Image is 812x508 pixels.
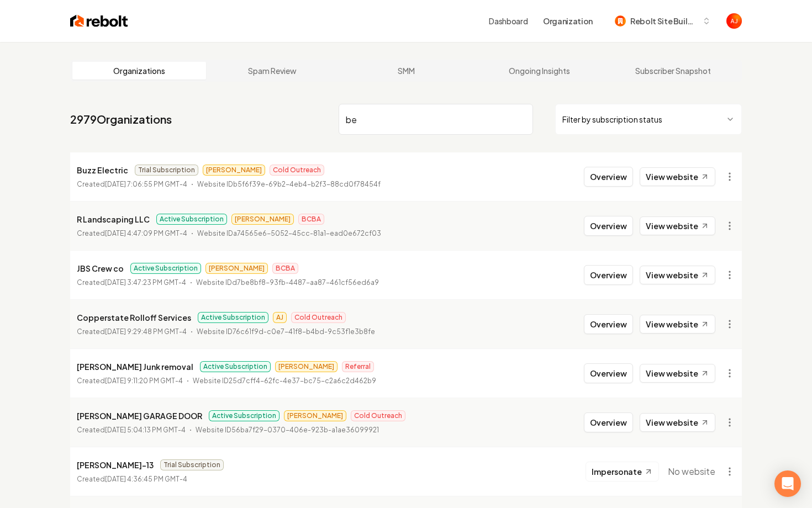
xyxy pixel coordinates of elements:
p: JBS Crew co [77,262,124,275]
a: Organizations [72,62,206,80]
p: Website ID 76c61f9d-c0e7-41f8-b4bd-9c53f1e3b8fe [197,326,375,337]
p: Created [77,474,187,485]
img: Austin Jellison [726,13,742,29]
p: Created [77,179,187,190]
img: Rebolt Site Builder [615,15,626,27]
span: [PERSON_NAME] [205,263,268,274]
span: AJ [273,312,287,323]
a: View website [640,266,715,284]
a: 2979Organizations [70,112,172,127]
a: View website [640,167,715,186]
span: [PERSON_NAME] [203,165,265,176]
button: Organization [536,11,599,31]
button: Overview [584,167,633,187]
p: R Landscaping LLC [77,213,150,226]
p: Website ID d7be8bf8-93fb-4487-aa87-461cf56ed6a9 [196,277,379,288]
button: Overview [584,412,633,432]
p: Created [77,375,183,387]
a: Ongoing Insights [473,62,607,80]
span: BCBA [272,263,298,274]
time: [DATE] 7:06:55 PM GMT-4 [105,180,187,188]
span: Active Subscription [130,263,201,274]
time: [DATE] 5:04:13 PM GMT-4 [105,426,186,434]
a: View website [640,364,715,383]
a: SMM [339,62,473,80]
time: [DATE] 4:47:09 PM GMT-4 [105,229,187,237]
p: Website ID 56ba7f29-0370-406e-923b-a1ae36099921 [196,425,379,436]
span: Active Subscription [209,410,280,421]
span: Cold Outreach [270,165,324,176]
div: Open Intercom Messenger [774,470,801,497]
span: Active Subscription [198,312,268,323]
p: Created [77,277,186,288]
span: Trial Subscription [135,165,198,176]
span: [PERSON_NAME] [275,361,338,372]
span: [PERSON_NAME] [231,214,294,225]
a: Dashboard [489,15,528,27]
span: Rebolt Site Builder [630,15,698,27]
p: Created [77,228,187,239]
span: Active Subscription [200,361,271,372]
button: Overview [584,363,633,383]
button: Overview [584,216,633,236]
span: Trial Subscription [160,459,224,470]
span: Impersonate [592,466,642,477]
time: [DATE] 4:36:45 PM GMT-4 [105,475,187,483]
p: Website ID 25d7cff4-62fc-4e37-bc75-c2a6c2d462b9 [193,375,376,387]
p: Copperstate Rolloff Services [77,311,191,324]
a: Subscriber Snapshot [606,62,740,80]
a: View website [640,216,715,235]
time: [DATE] 9:11:20 PM GMT-4 [105,377,183,385]
span: [PERSON_NAME] [284,410,346,421]
span: No website [668,465,715,478]
p: [PERSON_NAME] GARAGE DOOR [77,409,202,422]
input: Search by name or ID [339,104,533,135]
img: Rebolt Logo [70,13,128,29]
p: [PERSON_NAME]-13 [77,458,154,472]
button: Open user button [726,13,742,29]
p: Buzz Electric [77,163,128,177]
span: Cold Outreach [351,410,405,421]
button: Overview [584,314,633,334]
time: [DATE] 3:47:23 PM GMT-4 [105,278,186,287]
a: View website [640,315,715,334]
span: Cold Outreach [291,312,346,323]
p: Created [77,425,186,436]
a: Spam Review [206,62,340,80]
time: [DATE] 9:29:48 PM GMT-4 [105,327,187,336]
a: View website [640,413,715,432]
button: Overview [584,265,633,285]
p: Website ID b5f6f39e-69b2-4eb4-b2f3-88cd0f78454f [197,179,381,190]
p: Created [77,326,187,337]
span: BCBA [298,214,324,225]
span: Referral [342,361,374,372]
button: Impersonate [586,462,659,481]
p: Website ID a74565e6-5052-45cc-81a1-ead0e672cf03 [197,228,381,239]
p: [PERSON_NAME] Junk removal [77,360,193,373]
span: Active Subscription [156,214,227,225]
